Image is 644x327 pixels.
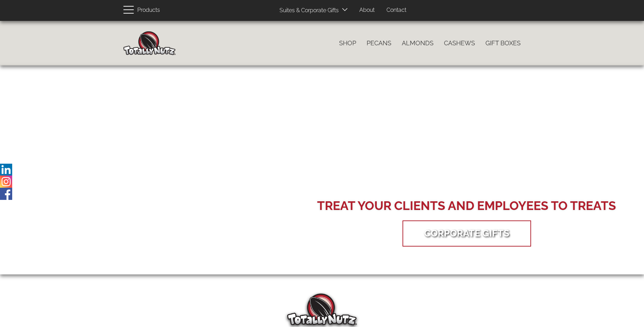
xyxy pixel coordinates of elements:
[317,197,616,215] div: Treat your Clients and Employees to Treats
[123,31,176,55] img: Home
[361,36,397,50] a: Pecans
[137,5,160,15] span: Products
[334,36,361,50] a: Shop
[439,36,480,50] a: Cashews
[414,222,520,244] a: Corporate Gifts
[381,3,412,17] a: Contact
[480,36,526,50] a: Gift Boxes
[354,3,380,17] a: About
[274,4,341,17] a: Suites & Corporate Gifts
[287,294,357,325] img: Totally Nutz Logo
[397,36,439,50] a: Almonds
